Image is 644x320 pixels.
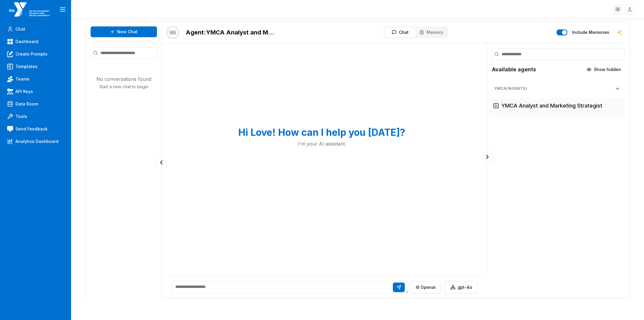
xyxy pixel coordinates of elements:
[167,26,179,38] img: Bot
[15,39,38,45] span: Dashboard
[626,5,634,14] img: placeholder-user.jpg
[421,284,436,290] span: openai
[238,127,405,138] h3: Hi Love! How can I help you [DATE]?
[15,114,27,119] span: Tools
[557,29,567,35] button: Include memories in the messages below
[292,102,352,122] img: Welcome Owl
[15,64,37,70] span: Templates
[5,74,66,84] a: Teams
[15,126,48,132] span: Send Feedback
[492,65,536,74] h2: Available agents
[594,67,621,72] span: Show hidden
[501,102,602,110] h3: YMCA Analyst and Marketing Strategist
[5,124,66,134] a: Send Feedback
[444,281,477,293] button: gpt-4o
[399,29,409,35] span: Chat
[494,86,615,91] span: YMCA ( 1 agents)
[482,152,492,162] button: Collapse panel
[5,99,66,109] a: Data Room
[5,36,66,47] a: Dashboard
[426,29,443,35] span: Memory
[411,281,441,293] button: openai
[7,126,13,132] img: feedback
[5,24,66,34] a: Chat
[186,28,275,37] h2: YMCA Analyst and Marketing Strategist
[15,138,59,144] span: Analytics Dashboard
[167,26,179,38] button: Talk with Hootie
[15,76,29,82] span: Teams
[5,61,66,72] a: Templates
[572,30,609,34] label: Include memories in the messages below
[489,84,625,93] button: YMCA(1agents)
[5,86,66,97] a: API Keys
[5,111,66,122] a: Tools
[583,65,625,74] button: Show hidden
[156,157,166,168] button: Collapse panel
[91,26,157,37] button: New Chat
[99,84,148,90] p: Start a new chat to begin
[458,284,472,290] span: gpt-4o
[15,51,48,57] span: Create Prompts
[9,2,51,17] img: PromptOwl
[5,49,66,59] a: Create Prompts
[96,75,151,83] p: No conversations found
[298,140,346,147] p: I'm your AI assistant.
[15,26,25,32] span: Chat
[15,101,38,107] span: Data Room
[15,89,33,94] span: API Keys
[5,136,66,147] a: Analytics Dashboard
